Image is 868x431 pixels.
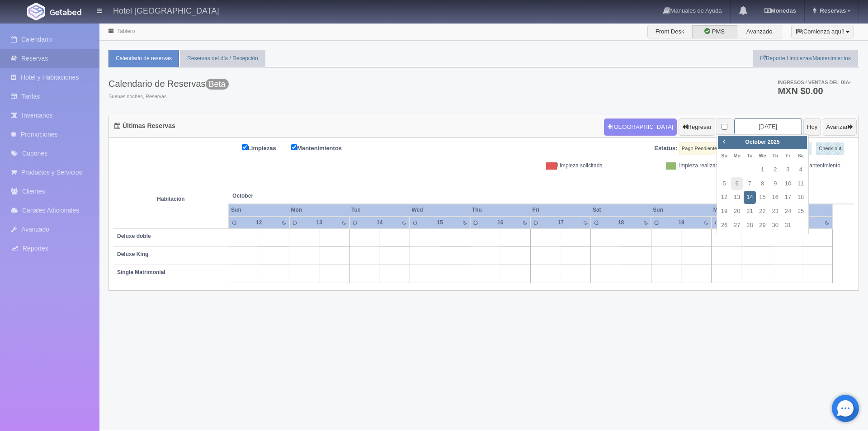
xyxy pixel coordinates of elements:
[798,153,804,158] span: Saturday
[782,163,794,176] a: 3
[349,204,410,216] th: Tue
[718,191,730,204] a: 12
[206,79,229,90] span: Beta
[651,204,711,216] th: Sun
[744,191,755,204] a: 14
[795,191,807,204] a: 18
[753,50,858,67] a: Reporte Limpiezas/Mantenimientos
[731,191,743,204] a: 13
[795,205,807,218] a: 25
[552,219,570,227] div: 17
[786,153,791,158] span: Friday
[795,163,807,176] a: 4
[718,177,730,190] a: 5
[718,219,730,232] a: 26
[768,139,780,145] span: 2025
[157,196,184,202] strong: Habitación
[108,50,179,67] a: Calendario de reservas
[782,219,794,232] a: 31
[289,204,349,216] th: Mon
[745,139,766,145] span: October
[782,177,794,190] a: 10
[757,177,769,190] a: 8
[654,144,677,153] label: Estatus:
[117,269,165,275] b: Single Matrimonial
[291,142,355,153] label: Mantenimientos
[769,219,781,232] a: 30
[769,205,781,218] a: 23
[229,204,289,216] th: Sun
[747,153,752,158] span: Tuesday
[108,79,229,89] h3: Calendario de Reservas
[180,50,265,67] a: Reservas del día / Recepción
[720,138,727,145] span: Prev
[291,144,297,150] input: Mantenimientos
[672,219,691,227] div: 19
[733,153,741,158] span: Monday
[769,191,781,204] a: 16
[647,25,693,38] label: Front Desk
[117,233,151,239] b: Deluxe doble
[769,163,781,176] a: 2
[679,142,725,155] label: Pago Pendiente
[591,204,651,216] th: Sat
[795,177,807,190] a: 11
[108,93,229,100] span: Buenas noches, Reservas.
[759,153,766,158] span: Wednesday
[791,25,854,38] button: ¡Comienza aquí!
[744,177,755,190] a: 7
[744,205,755,218] a: 21
[719,137,729,147] a: Prev
[816,142,844,155] label: Check-out
[782,191,794,204] a: 17
[410,204,470,216] th: Wed
[731,219,743,232] a: 27
[823,118,857,136] button: Avanzar
[50,9,81,15] img: Getabed
[117,251,148,257] b: Deluxe King
[731,205,743,218] a: 20
[764,7,796,14] b: Monedas
[232,192,346,200] span: October
[744,219,755,232] a: 28
[609,162,728,170] div: Limpieza realizada
[737,25,782,38] label: Avanzado
[242,142,290,153] label: Limpiezas
[712,204,772,216] th: Mon
[114,123,175,129] h4: Últimas Reservas
[718,205,730,218] a: 19
[250,219,268,227] div: 12
[310,219,329,227] div: 13
[692,25,737,38] label: PMS
[679,118,715,136] button: Regresar
[491,162,609,170] div: Limpieza solicitada
[721,153,727,158] span: Sunday
[370,219,389,227] div: 14
[470,204,530,216] th: Thu
[117,28,135,34] a: Tablero
[604,118,677,136] button: [GEOGRAPHIC_DATA]
[431,219,449,227] div: 15
[797,138,805,145] span: Next
[242,144,248,150] input: Limpiezas
[27,3,45,20] img: Getabed
[803,118,821,136] button: Hoy
[782,205,794,218] a: 24
[769,177,781,190] a: 9
[491,219,509,227] div: 16
[731,177,743,190] a: 6
[778,86,851,95] h3: MXN $0.00
[818,7,846,14] span: Reservas
[757,163,769,176] a: 1
[530,204,590,216] th: Fri
[772,153,778,158] span: Thursday
[757,205,769,218] a: 22
[797,137,807,147] a: Next
[757,219,769,232] a: 29
[778,80,851,85] span: Ingresos / Ventas del día
[612,219,630,227] div: 18
[113,5,219,16] h4: Hotel [GEOGRAPHIC_DATA]
[757,191,769,204] a: 15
